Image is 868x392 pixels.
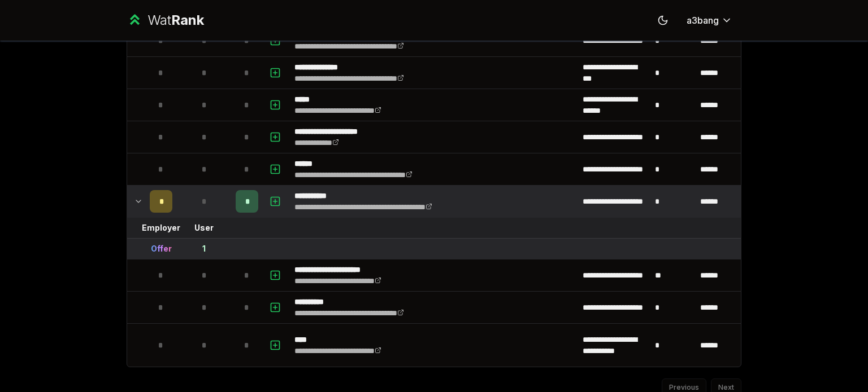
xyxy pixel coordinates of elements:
[151,243,172,254] div: Offer
[145,218,177,238] td: Employer
[147,11,204,29] div: Wat
[687,14,719,27] span: a3bang
[127,11,204,29] a: WatRank
[678,10,741,30] button: a3bang
[202,243,206,254] div: 1
[177,218,231,238] td: User
[171,12,204,28] span: Rank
